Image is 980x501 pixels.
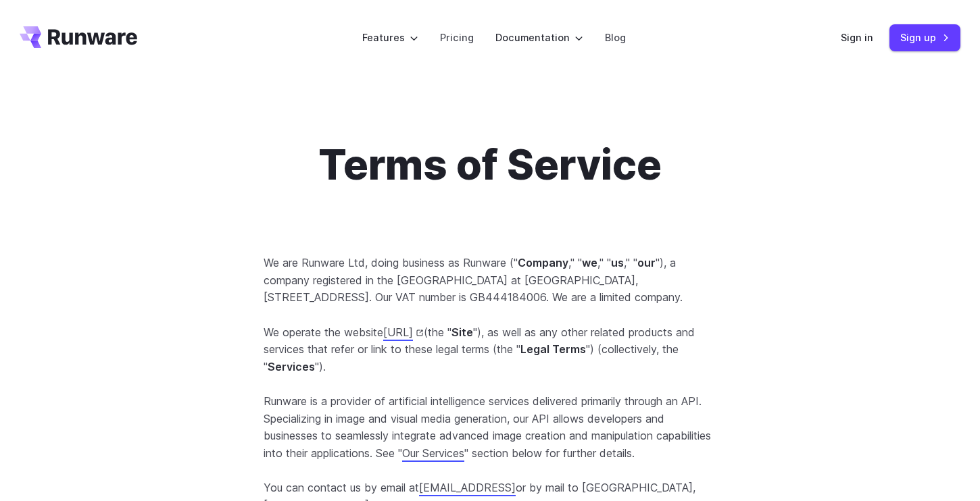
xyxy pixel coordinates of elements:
strong: Services [268,360,315,373]
a: Sign in [841,30,873,45]
strong: Site [451,325,473,339]
a: [EMAIL_ADDRESS] [419,481,516,494]
strong: our [637,256,656,269]
a: Sign up [889,24,960,51]
strong: us [611,256,624,269]
label: Features [362,30,418,45]
a: [URL] [383,325,424,339]
strong: Company [518,256,568,269]
strong: we [582,256,597,269]
h1: Terms of Service [264,140,716,190]
p: Runware is a provider of artificial intelligence services delivered primarily through an API. Spe... [264,393,716,462]
strong: Legal Terms [520,342,586,356]
a: Our Services [402,446,464,460]
a: Blog [605,30,626,45]
a: Go to / [20,26,137,48]
label: Documentation [495,30,583,45]
a: Pricing [440,30,474,45]
p: We are Runware Ltd, doing business as Runware (" ," " ," " ," " "), a company registered in the [... [264,255,716,307]
p: We operate the website (the " "), as well as any other related products and services that refer o... [264,324,716,376]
